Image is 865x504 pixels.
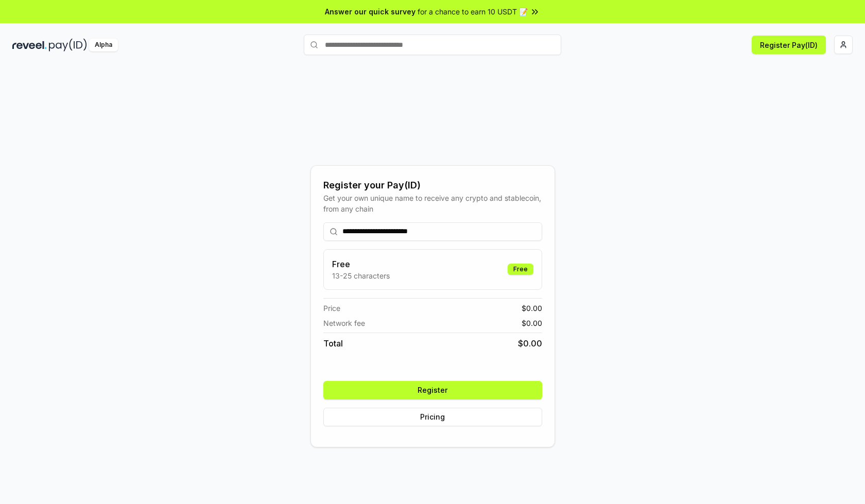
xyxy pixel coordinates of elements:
div: Alpha [89,39,118,51]
span: Answer our quick survey [325,6,416,17]
img: reveel_dark [12,39,47,51]
button: Register [323,381,542,399]
button: Pricing [323,408,542,426]
div: Free [508,264,533,275]
span: $ 0.00 [522,318,542,328]
h3: Free [332,258,390,270]
div: Get your own unique name to receive any crypto and stablecoin, from any chain [323,193,542,214]
span: Price [323,303,340,314]
span: for a chance to earn 10 USDT 📝 [418,6,528,17]
span: $ 0.00 [522,303,542,314]
p: 13-25 characters [332,270,390,281]
span: Network fee [323,318,365,328]
span: $ 0.00 [518,337,542,350]
img: pay_id [49,39,87,51]
button: Register Pay(ID) [752,36,826,54]
span: Total [323,337,343,350]
div: Register your Pay(ID) [323,178,542,193]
